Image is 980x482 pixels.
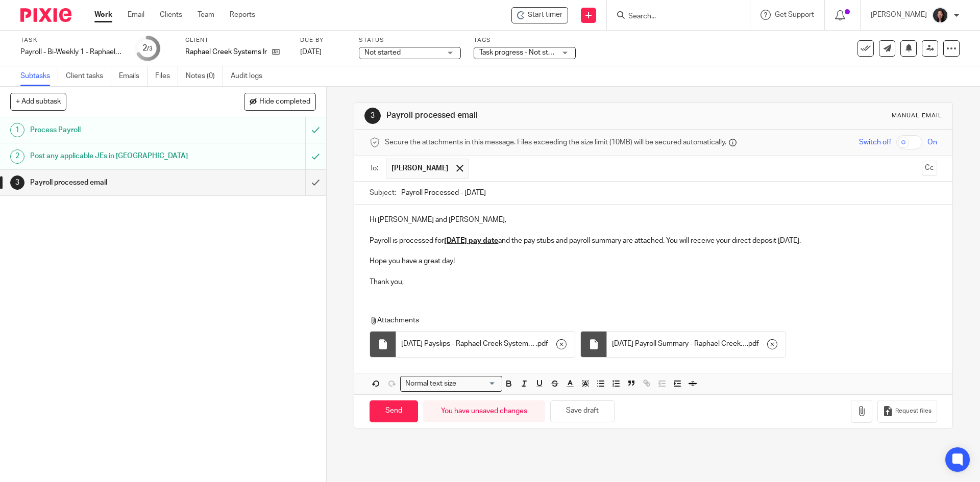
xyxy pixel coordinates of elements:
[775,11,814,18] span: Get Support
[892,112,942,120] div: Manual email
[10,175,24,190] div: 3
[186,66,223,86] a: Notes (0)
[20,66,58,86] a: Subtasks
[364,108,381,124] div: 3
[386,110,675,121] h1: Payroll processed email
[444,237,498,244] u: [DATE] pay date
[370,315,918,325] p: Attachments
[128,10,144,20] a: Email
[10,123,24,137] div: 1
[185,47,267,57] p: Raphael Creek Systems Inc.
[550,400,615,422] button: Save draft
[160,10,182,20] a: Clients
[359,36,461,44] label: Status
[370,277,937,287] p: Thank you,
[94,10,112,20] a: Work
[300,36,346,44] label: Due by
[10,149,24,164] div: 2
[185,36,287,44] label: Client
[370,256,937,266] p: Hope you have a great day!
[607,332,786,357] div: .
[142,42,153,54] div: 2
[230,10,255,20] a: Reports
[459,378,496,389] input: Search for option
[155,66,178,86] a: Files
[244,93,316,110] button: Hide completed
[20,47,122,57] div: Payroll - Bi-Weekly 1 - Raphael Creek
[30,122,207,138] h1: Process Payroll
[370,236,937,246] p: Payroll is processed for and the pay stubs and payroll summary are attached. You will receive you...
[370,400,418,422] input: Send
[391,163,449,173] span: [PERSON_NAME]
[231,66,270,86] a: Audit logs
[537,339,548,349] span: pdf
[479,49,576,56] span: Task progress - Not started + 1
[259,98,310,106] span: Hide completed
[370,215,937,225] p: Hi [PERSON_NAME] and [PERSON_NAME],
[147,46,153,52] small: /3
[403,378,458,389] span: Normal text size
[932,7,948,23] img: Lili%20square.jpg
[927,137,937,147] span: On
[528,10,562,20] span: Start timer
[370,163,381,173] label: To:
[10,93,66,110] button: + Add subtask
[396,332,575,357] div: .
[511,7,568,23] div: Raphael Creek Systems Inc. - Payroll - Bi-Weekly 1 - Raphael Creek
[30,148,207,164] h1: Post any applicable JEs in [GEOGRAPHIC_DATA]
[20,36,122,44] label: Task
[922,161,937,176] button: Cc
[859,137,891,147] span: Switch off
[474,36,576,44] label: Tags
[877,400,937,423] button: Request files
[400,376,502,392] div: Search for option
[401,339,536,349] span: [DATE] Payslips - Raphael Creek Systems Inc.
[748,339,759,349] span: pdf
[370,188,396,198] label: Subject:
[66,66,111,86] a: Client tasks
[627,12,719,21] input: Search
[385,137,726,147] span: Secure the attachments in this message. Files exceeding the size limit (10MB) will be secured aut...
[198,10,214,20] a: Team
[20,8,71,22] img: Pixie
[612,339,747,349] span: [DATE] Payroll Summary - Raphael Creek Systems Inc.
[30,175,207,190] h1: Payroll processed email
[119,66,148,86] a: Emails
[364,49,401,56] span: Not started
[871,10,927,20] p: [PERSON_NAME]
[423,400,545,422] div: You have unsaved changes
[300,48,322,56] span: [DATE]
[895,407,932,415] span: Request files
